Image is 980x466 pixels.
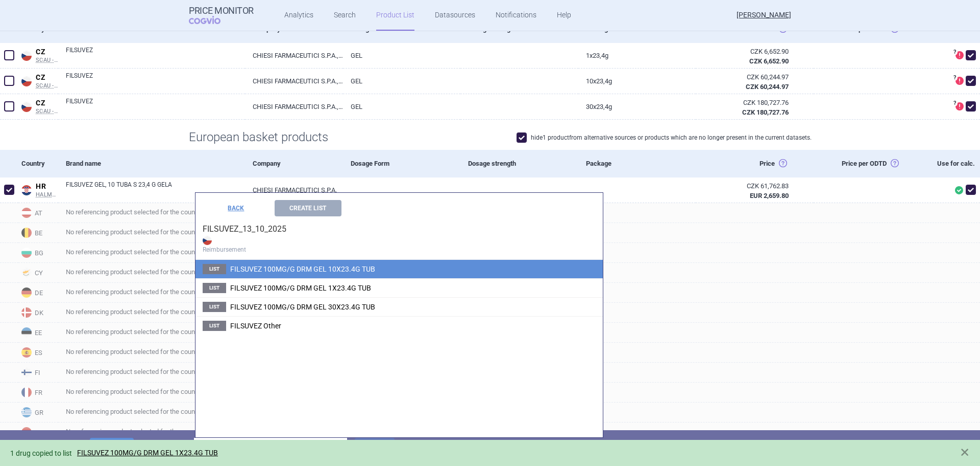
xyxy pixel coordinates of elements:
[18,226,58,239] span: BE
[90,438,134,457] button: Delete
[18,265,58,279] span: CY
[749,57,789,65] strong: CZK 6,652.90
[21,287,32,298] img: Germany
[517,132,812,143] label: hide 1 product from alternative sources or products which are no longer present in the current da...
[36,82,58,90] span: SCAU - Non-reimbursed medicinal products
[21,307,32,318] img: Denmark
[66,345,980,358] span: No referencing product selected for the country.
[10,438,86,458] p: selected item
[36,99,58,108] span: CZ
[21,185,32,195] img: Croatia
[18,425,58,438] span: HU
[66,325,980,338] span: No referencing product selected for the country.
[21,427,32,437] img: Hungary
[703,73,788,82] div: CZK 60,244.97
[703,98,788,117] abbr: Ex-Factory ze zdroje
[21,208,32,218] img: Austria
[18,150,58,177] div: Country
[912,150,980,177] div: Use for calc.
[742,108,789,116] strong: CZK 180,727.76
[66,425,980,437] span: No referencing product selected for the country.
[138,438,190,458] p: or copy to
[230,322,281,330] span: FILSUVEZ Other
[245,177,343,203] a: CHIESI FARMACEUTICI S.P.A.
[21,407,32,417] img: Greece
[245,150,343,177] div: Company
[951,100,958,106] span: ?
[66,385,980,397] span: No referencing product selected for the country.
[66,285,980,298] span: No referencing product selected for the country.
[746,83,789,91] strong: CZK 60,244.97
[21,248,32,258] img: Bulgaria
[460,150,578,177] div: Dosage strength
[245,94,343,119] a: CHIESI FARMACEUTICI S.P.A., [GEOGRAPHIC_DATA]
[578,43,696,68] a: 1X23,4G
[21,102,32,112] img: Czech Republic
[36,73,58,82] span: CZ
[203,264,226,274] span: List
[18,180,58,198] a: HRHRHALMED PCL SUMMARY
[189,6,254,16] strong: Price Monitor
[36,48,58,57] span: CZ
[203,236,212,245] img: CZ
[66,206,980,218] span: No referencing product selected for the country.
[343,69,460,94] a: GEL
[77,449,218,457] a: FILSUVEZ 100MG/G DRM GEL 1X23.4G TUB
[703,182,788,191] div: CZK 61,762.83
[203,321,226,331] span: List
[230,303,375,311] span: FILSUVEZ 100MG/G DRM GEL 30X23.4G TUB
[343,43,460,68] a: GEL
[189,6,254,25] a: Price MonitorCOGVIO
[245,43,343,68] a: CHIESI FARMACEUTICI S.P.A., [GEOGRAPHIC_DATA]
[36,57,58,64] span: SCAU - Non-reimbursed medicinal products
[189,16,235,24] span: COGVIO
[814,150,912,177] div: Price per ODTD
[18,365,58,379] span: FI
[696,150,813,177] div: Price
[275,200,341,216] button: Create List
[578,69,696,94] a: 10X23,4G
[66,97,245,115] a: FILSUVEZ
[18,71,58,89] a: CZCZSCAU - Non-reimbursed medicinal products
[230,265,375,273] span: FILSUVEZ 100MG/G DRM GEL 10X23.4G TUB
[355,438,395,457] button: Save
[203,283,226,293] span: List
[951,49,958,55] span: ?
[66,405,980,417] span: No referencing product selected for the country.
[66,180,245,198] a: FILSUVEZ GEL, 10 TUBA S 23,4 G GELA
[703,98,788,107] div: CZK 180,727.76
[18,385,58,398] span: FR
[203,234,596,254] strong: Reimbursement
[578,94,696,119] a: 30X23,4G
[195,216,603,260] h4: FILSUVEZ_13_10_2025
[18,325,58,339] span: EE
[66,265,980,278] span: No referencing product selected for the country.
[189,130,791,145] h1: European basket products
[951,75,958,81] span: ?
[21,367,32,378] img: Finland
[21,347,32,358] img: Spain
[21,76,32,86] img: Czech Republic
[750,192,789,199] strong: EUR 2,659.80
[36,108,58,115] span: SCAU - Non-reimbursed medicinal products
[230,284,371,292] span: FILSUVEZ 100MG/G DRM GEL 1X23.4G TUB
[703,47,788,56] div: CZK 6,652.90
[21,51,32,61] img: Czech Republic
[21,387,32,397] img: France
[10,449,223,457] span: 1 drug copied to list
[36,191,58,198] span: HALMED PCL SUMMARY
[343,150,460,177] div: Dosage Form
[21,327,32,338] img: Estonia
[703,182,788,200] abbr: SP-CAU-010 Chorvatsko
[18,46,58,63] a: CZCZSCAU - Non-reimbursed medicinal products
[245,69,343,94] a: CHIESI FARMACEUTICI S.P.A., [GEOGRAPHIC_DATA]
[18,206,58,219] span: AT
[18,246,58,259] span: BG
[18,345,58,359] span: ES
[18,97,58,115] a: CZCZSCAU - Non-reimbursed medicinal products
[66,226,980,238] span: No referencing product selected for the country.
[203,302,226,312] span: List
[66,71,245,90] a: FILSUVEZ
[21,268,32,278] img: Cyprus
[703,73,788,91] abbr: Ex-Factory ze zdroje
